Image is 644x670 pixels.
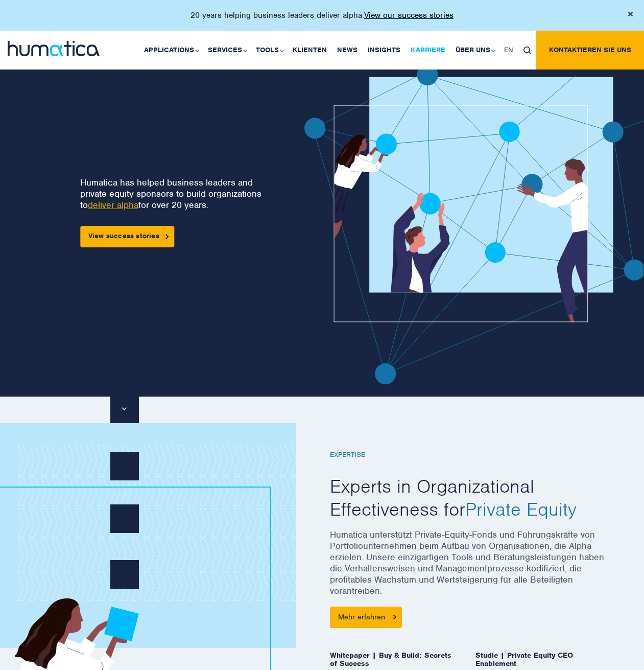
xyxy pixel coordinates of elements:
a: Services [203,31,251,70]
p: 20 years helping business leaders deliver alpha. [190,10,454,20]
a: Insights [363,31,406,70]
span: Private Equity [465,497,577,521]
a: Karriere [406,31,450,70]
img: downarrow [122,407,127,410]
a: Tools [251,31,288,70]
img: search_icon [523,47,531,54]
a: deliver alpha [88,199,138,211]
a: Mehr erfahren [330,607,402,628]
a: View success stories [80,226,174,247]
a: View our success stories [364,10,454,20]
p: Humatica unterstützt Private-Equity-Fonds und Führungskräfte von Portfoliounternehmen beim Aufbau... [330,529,606,607]
a: Klienten [288,31,332,70]
a: EN [499,31,518,70]
h2: Experts in Organizational Effectiveness for [330,475,606,521]
img: logo [8,41,100,56]
h6: EXPERTISE [330,451,606,459]
img: arrowicon [393,615,396,619]
a: Applications [139,31,203,70]
a: Über uns [450,31,499,70]
img: arrowicon [165,234,169,239]
p: Humatica has helped business leaders and private equity sponsors to build organizations to for ov... [80,177,268,211]
a: News [332,31,363,70]
a: Kontaktieren Sie uns [536,31,644,70]
span: EN [504,45,513,54]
